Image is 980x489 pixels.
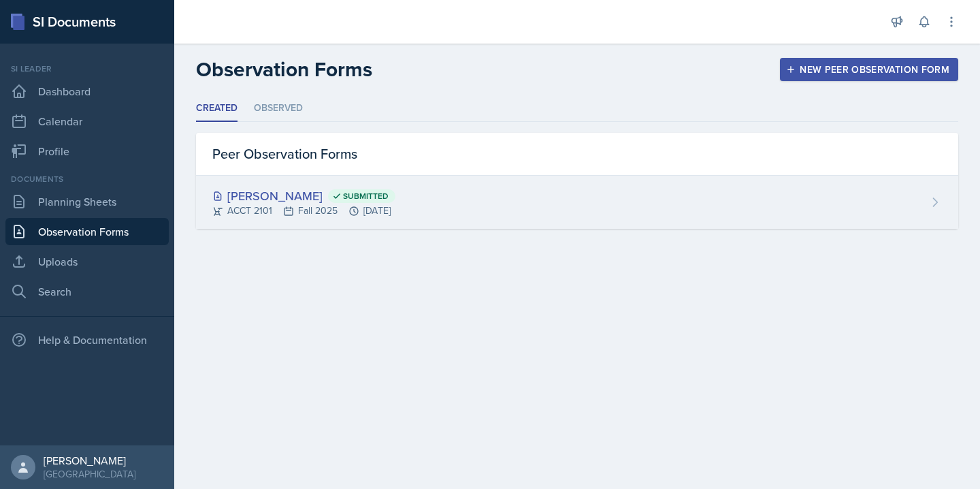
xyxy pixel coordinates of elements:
a: Dashboard [5,78,169,105]
a: Uploads [5,248,169,275]
div: Help & Documentation [5,326,169,353]
a: Calendar [5,108,169,135]
a: Observation Forms [5,218,169,245]
div: ACCT 2101 Fall 2025 [DATE] [212,204,395,218]
div: [PERSON_NAME] [44,454,135,467]
a: Planning Sheets [5,188,169,215]
div: [GEOGRAPHIC_DATA] [44,467,135,481]
button: New Peer Observation Form [780,58,958,81]
a: [PERSON_NAME] Submitted ACCT 2101Fall 2025[DATE] [196,176,958,229]
span: Submitted [343,191,389,202]
li: Created [196,95,238,122]
div: Documents [5,173,169,185]
div: Peer Observation Forms [196,133,958,176]
div: New Peer Observation Form [789,64,949,75]
a: Profile [5,138,169,165]
div: Si leader [5,63,169,75]
div: [PERSON_NAME] [212,187,395,205]
li: Observed [254,95,303,122]
h2: Observation Forms [196,57,372,82]
a: Search [5,278,169,305]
